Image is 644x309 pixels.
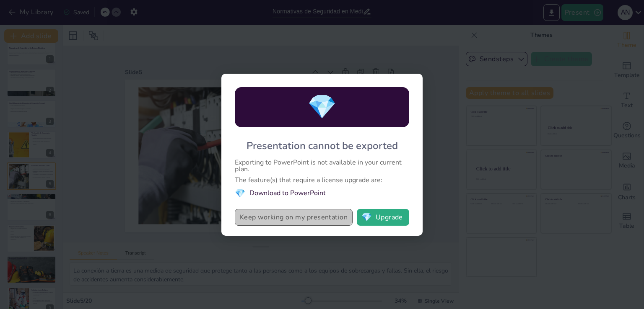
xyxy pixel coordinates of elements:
div: Exporting to PowerPoint is not available in your current plan. [235,159,409,173]
span: diamond [307,91,337,123]
span: diamond [235,188,245,199]
div: Presentation cannot be exported [247,139,398,152]
li: Download to PowerPoint [235,188,409,199]
button: Keep working on my presentation [235,209,353,226]
span: diamond [361,213,372,221]
div: The feature(s) that require a license upgrade are: [235,177,409,183]
button: diamondUpgrade [357,209,409,226]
